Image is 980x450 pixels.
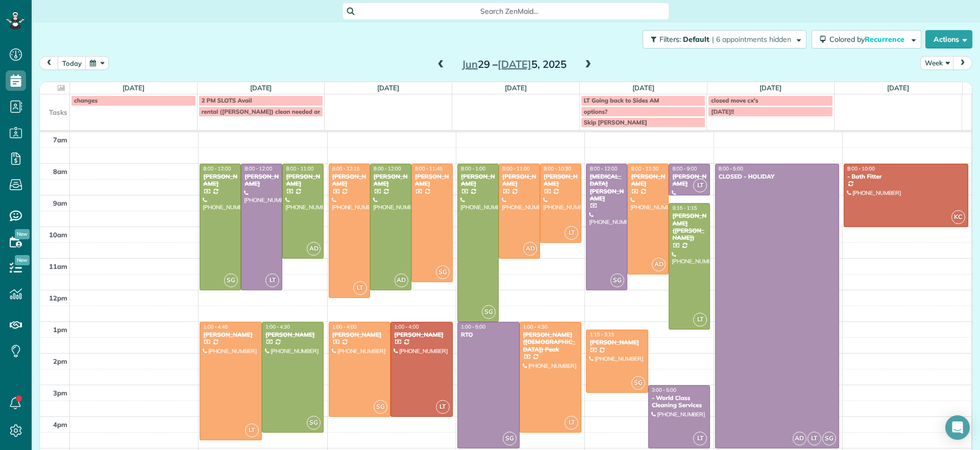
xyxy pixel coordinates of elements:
[638,30,806,48] a: Filters: Default | 6 appointments hidden
[672,165,697,172] span: 8:00 - 9:00
[693,313,707,327] span: LT
[224,273,238,287] span: SG
[847,173,965,180] div: - Bath Fitter
[203,323,228,330] span: 1:00 - 4:45
[394,323,419,330] span: 1:00 - 4:00
[631,376,645,390] span: SG
[53,199,67,207] span: 9am
[244,165,272,172] span: 8:00 - 12:00
[285,173,321,188] div: [PERSON_NAME]
[683,35,710,44] span: Default
[462,58,478,70] span: Jun
[373,173,408,188] div: [PERSON_NAME]
[49,231,67,239] span: 10am
[693,179,707,192] span: LT
[332,331,388,338] div: [PERSON_NAME]
[712,35,791,44] span: | 6 appointments hidden
[793,432,806,445] span: AD
[659,35,681,44] span: Filters:
[49,294,67,302] span: 12pm
[718,173,836,180] div: CLOSED - HOLIDAY
[812,30,921,48] button: Colored byRecurrence
[498,58,531,70] span: [DATE]
[523,331,579,353] div: [PERSON_NAME] ([DEMOGRAPHIC_DATA]) Peak
[951,210,965,224] span: KC
[250,84,272,92] a: [DATE]
[631,165,658,172] span: 8:00 - 11:30
[584,118,647,126] span: Skip [PERSON_NAME]
[74,96,97,104] span: changes
[693,432,707,445] span: LT
[394,331,450,338] div: [PERSON_NAME]
[759,84,781,92] a: [DATE]
[374,165,401,172] span: 8:00 - 12:00
[39,56,59,70] button: prev
[203,173,238,188] div: [PERSON_NAME]
[15,229,30,239] span: New
[460,173,496,188] div: [PERSON_NAME]
[374,400,387,414] span: SG
[610,273,624,287] span: SG
[711,96,758,104] span: closed move cx's
[503,432,517,445] span: SG
[265,273,279,287] span: LT
[415,165,443,172] span: 8:00 - 11:45
[672,173,707,188] div: [PERSON_NAME]
[332,323,357,330] span: 1:00 - 4:00
[822,432,836,445] span: SG
[672,205,697,211] span: 9:15 - 1:15
[651,394,707,409] div: - World Class Cleaning Services
[925,30,972,48] button: Actions
[15,255,30,265] span: New
[565,226,578,240] span: LT
[203,331,259,338] div: [PERSON_NAME]
[286,165,313,172] span: 8:00 - 11:00
[887,84,909,92] a: [DATE]
[332,173,367,188] div: [PERSON_NAME]
[829,35,908,44] span: Colored by
[865,35,906,44] span: Recurrence
[590,165,617,172] span: 8:00 - 12:00
[505,84,527,92] a: [DATE]
[543,173,578,188] div: [PERSON_NAME]
[807,432,821,445] span: LT
[652,258,666,271] span: AD
[502,165,530,172] span: 8:00 - 11:00
[307,416,321,430] span: SG
[589,339,645,346] div: [PERSON_NAME]
[49,262,67,270] span: 11am
[451,59,578,70] h2: 29 – 5, 2025
[565,416,578,430] span: LT
[590,331,614,338] span: 1:15 - 3:15
[53,420,67,429] span: 4pm
[719,165,743,172] span: 8:00 - 5:00
[630,173,666,188] div: [PERSON_NAME]
[589,173,624,203] div: [MEDICAL_DATA][PERSON_NAME]
[202,108,323,115] span: rental ([PERSON_NAME]) clean needed am
[584,96,659,104] span: LT Going back to Sides AM
[945,415,970,440] div: Open Intercom Messenger
[265,323,290,330] span: 1:00 - 4:30
[523,323,548,330] span: 1:00 - 4:30
[643,30,806,48] button: Filters: Default | 6 appointments hidden
[632,84,654,92] a: [DATE]
[436,265,450,279] span: SG
[58,56,86,70] button: today
[544,165,571,172] span: 8:00 - 10:30
[244,173,279,188] div: [PERSON_NAME]
[307,242,321,256] span: AD
[353,281,367,295] span: LT
[461,165,485,172] span: 8:00 - 1:00
[53,136,67,144] span: 7am
[482,305,496,319] span: SG
[436,400,450,414] span: LT
[245,423,259,437] span: LT
[502,173,537,188] div: [PERSON_NAME]
[672,212,707,242] div: [PERSON_NAME] ([PERSON_NAME])
[265,331,321,338] div: [PERSON_NAME]
[122,84,144,92] a: [DATE]
[460,331,517,338] div: RTO
[53,326,67,334] span: 1pm
[203,165,231,172] span: 8:00 - 12:00
[202,96,252,104] span: 2 PM SLOTS Avail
